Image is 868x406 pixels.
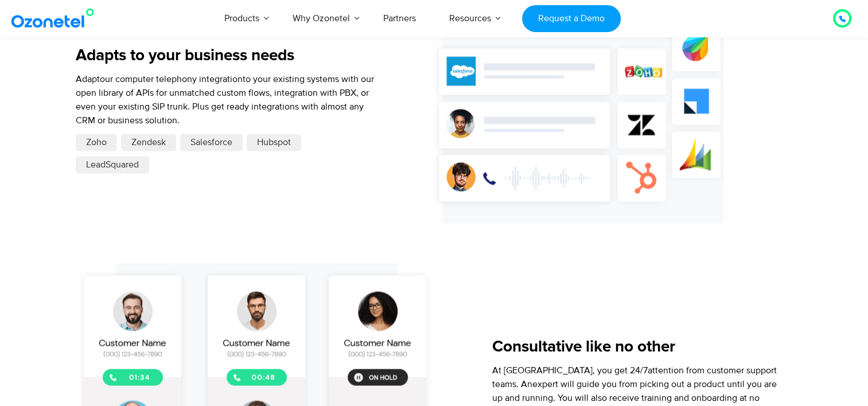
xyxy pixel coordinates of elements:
[86,158,139,171] span: LeadSquared
[522,5,620,32] a: Request a Demo
[76,48,375,64] h5: Adapts to your business needs
[428,2,738,223] img: Integrated your CRM
[492,365,777,390] span: attention from customer support teams. An
[76,72,375,127] p: Adapt to your existing systems with our open library of APIs for unmatched custom flows, integrat...
[492,339,780,355] h5: Consultative like no other
[131,135,166,149] span: Zendesk
[86,135,107,149] span: Zoho
[190,135,232,149] span: Salesforce
[100,73,243,85] span: our computer telephony integration
[257,135,291,149] span: Hubspot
